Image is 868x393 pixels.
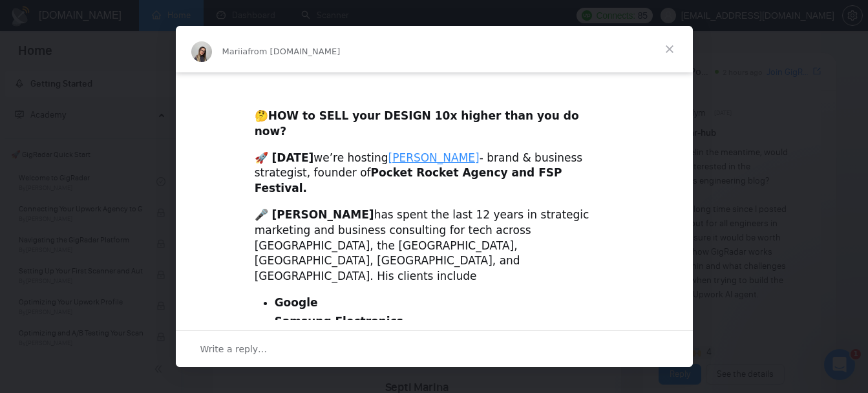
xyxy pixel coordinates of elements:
[255,208,374,221] b: 🎤 [PERSON_NAME]
[275,315,403,328] b: Samsung Electronics
[646,26,693,72] span: Close
[255,151,314,164] b: 🚀 [DATE]
[255,151,614,197] div: we’re hosting - brand & business strategist, founder of
[222,47,248,56] span: Mariia
[255,166,562,195] b: Pocket Rocket Agency and FSP Festival.
[255,109,579,138] b: HOW to SELL your DESIGN 10x higher than you do now?
[255,207,614,284] div: has spent the last 12 years in strategic marketing and business consulting for tech across [GEOGR...
[200,341,268,357] span: Write a reply…
[388,151,480,164] a: [PERSON_NAME]
[191,41,212,62] img: Profile image for Mariia
[275,296,318,309] b: Google
[176,330,693,367] div: Open conversation and reply
[255,93,614,139] div: 🤔
[248,47,340,56] span: from [DOMAIN_NAME]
